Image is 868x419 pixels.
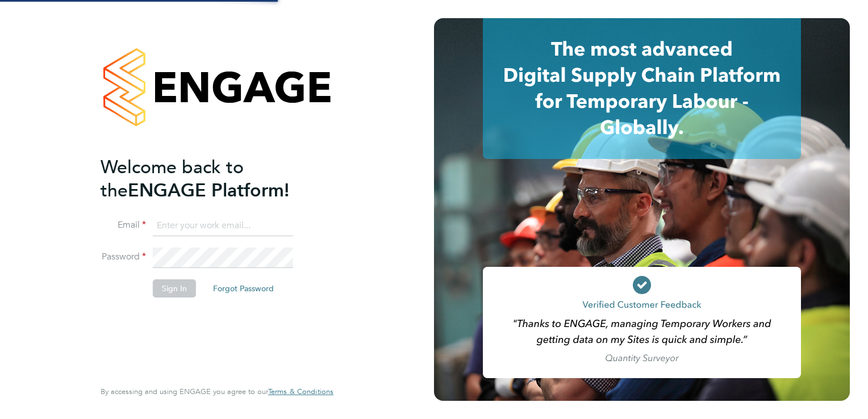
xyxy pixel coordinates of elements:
label: Password [101,251,146,263]
label: Email [101,219,146,231]
span: Terms & Conditions [268,387,333,396]
span: By accessing and using ENGAGE you agree to our [101,387,333,396]
h2: ENGAGE Platform! [101,156,322,202]
a: Terms & Conditions [268,387,333,396]
input: Enter your work email... [153,216,293,236]
button: Sign In [153,279,196,298]
span: Welcome back to the [101,156,244,202]
button: Forgot Password [204,279,283,298]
